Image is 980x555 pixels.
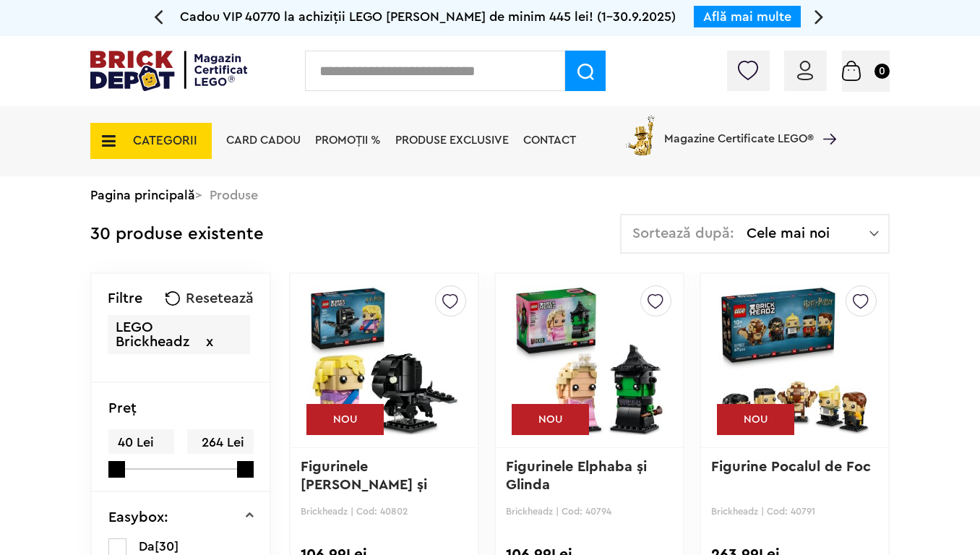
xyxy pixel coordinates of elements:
a: Figurinele [PERSON_NAME] şi Thestral [301,460,431,510]
span: Cele mai noi [747,226,869,241]
a: Magazine Certificate LEGO® [814,115,836,126]
span: 264 Lei [187,429,253,456]
span: x [206,335,213,349]
div: > Produse [90,176,890,214]
img: Figurine Pocalul de Foc [719,259,870,462]
div: NOU [306,404,384,435]
p: Filtre [108,291,142,306]
span: Sortează după: [632,226,734,241]
a: Află mai multe [703,10,791,23]
span: 40 Lei [108,429,174,456]
div: NOU [717,404,794,435]
span: Da [139,540,155,553]
p: Brickheadz | Cod: 40802 [301,506,468,517]
a: PROMOȚII % [315,134,381,146]
span: Cadou VIP 40770 la achiziții LEGO [PERSON_NAME] de minim 445 lei! (1-30.9.2025) [180,10,676,23]
div: NOU [512,404,589,435]
span: CATEGORII [133,134,197,147]
p: Easybox: [108,510,168,525]
a: Figurine Pocalul de Foc [711,460,871,474]
a: Pagina principală [90,189,195,202]
span: Resetează [186,291,254,306]
img: Figurinele Luna Lovegood şi Thestral [309,259,460,462]
a: Contact [523,134,576,146]
a: Card Cadou [226,134,301,146]
small: 0 [874,64,890,79]
p: Preţ [108,401,137,416]
span: LEGO Brickheadz [116,320,189,349]
div: 30 produse existente [90,214,264,255]
img: Figurinele Elphaba şi Glinda [514,259,665,462]
span: Magazine Certificate LEGO® [664,113,814,146]
span: [30] [155,540,179,553]
p: Brickheadz | Cod: 40794 [506,506,673,517]
a: Produse exclusive [395,134,509,146]
p: Brickheadz | Cod: 40791 [711,506,878,517]
a: Figurinele Elphaba şi Glinda [506,460,651,492]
